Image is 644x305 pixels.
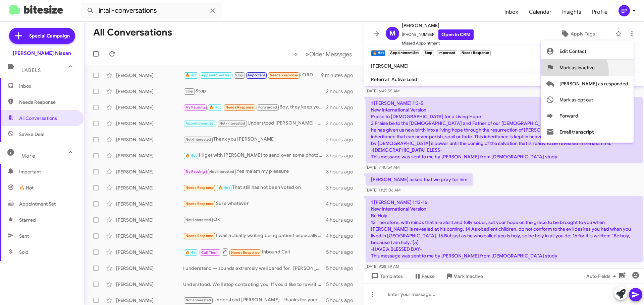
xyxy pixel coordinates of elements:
span: Edit Contact [559,43,586,59]
button: Email transcript [541,124,634,140]
span: Mark as inactive [559,60,595,76]
span: [PERSON_NAME] as responded [559,76,628,92]
span: Mark as opt out [559,92,593,108]
button: Forward [541,108,634,124]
